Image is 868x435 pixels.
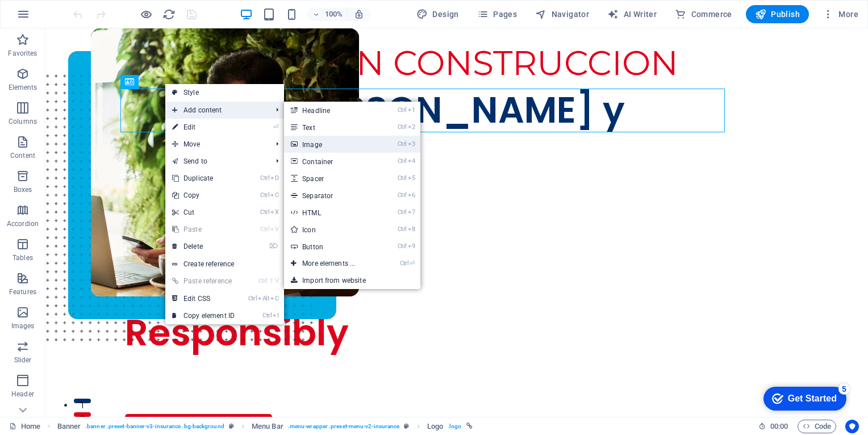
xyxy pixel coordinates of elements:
[9,83,37,92] p: Elements
[11,390,34,399] p: Header
[9,287,36,296] p: Features
[165,256,284,273] a: Create reference
[778,422,780,430] span: :
[758,420,788,433] h6: Session time
[269,242,278,250] i: ⌦
[165,119,241,136] a: ⏎Edit
[284,187,378,204] a: Ctrl6Separator
[260,174,269,182] i: Ctrl
[400,260,409,267] i: Ctrl
[284,255,378,272] a: Ctrl⏎More elements ...
[258,277,268,285] i: Ctrl
[10,151,35,160] p: Content
[165,170,241,187] a: CtrlDDuplicate
[284,221,378,238] a: Ctrl8Icon
[165,238,241,255] a: ⌦Delete
[270,174,278,182] i: D
[398,123,407,131] i: Ctrl
[603,5,661,23] button: AI Writer
[262,312,272,319] i: Ctrl
[798,420,836,433] button: Code
[11,321,35,331] p: Images
[165,136,267,153] span: Move
[84,2,95,14] div: 5
[273,312,278,319] i: I
[57,420,81,433] span: Click to select. Double-click to edit
[248,295,257,302] i: Ctrl
[408,123,415,131] i: 2
[755,9,800,20] span: Publish
[307,7,348,21] button: 100%
[746,5,809,23] button: Publish
[607,9,657,20] span: AI Writer
[165,307,241,324] a: CtrlICopy element ID
[57,420,473,433] nav: breadcrumb
[7,219,39,228] p: Accordion
[270,225,278,233] i: V
[354,9,364,19] i: On resize automatically adjust zoom level to fit chosen device.
[398,157,407,165] i: Ctrl
[466,423,473,429] i: This element is linked
[252,420,283,433] span: Click to select. Double-click to edit
[408,191,415,199] i: 6
[408,157,415,165] i: 4
[14,185,32,194] p: Boxes
[473,5,521,23] button: Pages
[408,208,415,216] i: 7
[165,84,284,101] a: Style
[412,5,464,23] button: Design
[284,136,378,153] a: Ctrl3Image
[284,102,378,119] a: Ctrl1Headline
[9,6,92,30] div: Get Started 5 items remaining, 0% complete
[398,208,407,216] i: Ctrl
[9,420,40,433] a: Click to cancel selection. Double-click to open Pages
[34,12,82,23] div: Get Started
[165,153,267,170] a: Send to
[162,8,176,21] i: Reload page
[398,174,407,182] i: Ctrl
[8,49,37,58] p: Favorites
[670,5,737,23] button: Commerce
[270,208,278,216] i: X
[284,238,378,255] a: Ctrl9Button
[408,174,415,182] i: 5
[273,123,278,131] i: ⏎
[803,420,831,433] span: Code
[675,9,732,20] span: Commerce
[398,106,407,114] i: Ctrl
[269,277,274,285] i: ⇧
[12,253,33,262] p: Tables
[398,242,407,250] i: Ctrl
[284,204,378,221] a: Ctrl7HTML
[427,420,443,433] span: Click to select. Double-click to edit
[770,420,788,433] span: 00 00
[398,191,407,199] i: Ctrl
[258,295,269,302] i: Alt
[139,7,153,21] button: Click here to leave preview mode and continue editing
[165,187,241,204] a: CtrlCCopy
[531,5,594,23] button: Navigator
[284,153,378,170] a: Ctrl4Container
[260,208,269,216] i: Ctrl
[477,9,517,20] span: Pages
[260,225,269,233] i: Ctrl
[85,420,224,433] span: . banner .preset-banner-v3-insurance .bg-background
[408,225,415,233] i: 8
[410,260,415,267] i: ⏎
[284,272,420,289] a: Import from website
[823,9,858,20] span: More
[535,9,589,20] span: Navigator
[165,273,241,290] a: Ctrl⇧VPaste reference
[165,102,267,119] span: Add content
[165,204,241,221] a: CtrlXCut
[398,225,407,233] i: Ctrl
[404,423,409,429] i: This element is a customizable preset
[448,420,461,433] span: . logo
[275,277,278,285] i: V
[162,7,176,21] button: reload
[412,5,464,23] div: Design (Ctrl+Alt+Y)
[284,170,378,187] a: Ctrl5Spacer
[324,7,343,21] h6: 100%
[165,221,241,238] a: CtrlVPaste
[408,242,415,250] i: 9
